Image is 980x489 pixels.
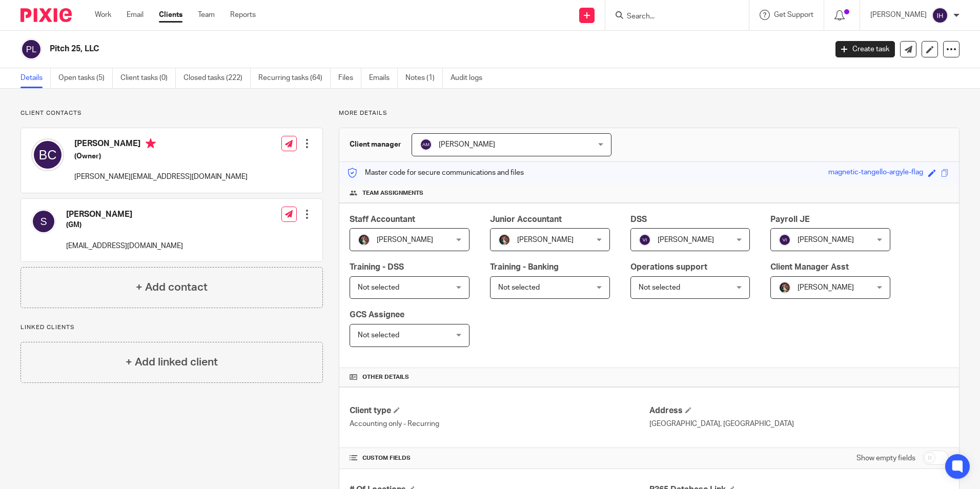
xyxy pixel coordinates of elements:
[358,284,399,291] span: Not selected
[146,138,156,149] i: Primary
[350,215,415,223] span: Staff Accountant
[127,10,144,20] a: Email
[58,68,113,88] a: Open tasks (5)
[338,68,361,88] a: Files
[498,284,540,291] span: Not selected
[658,236,714,243] span: [PERSON_NAME]
[835,41,895,57] a: Create task
[350,139,401,150] h3: Client manager
[405,68,443,88] a: Notes (1)
[21,38,42,60] img: svg%3E
[870,10,927,20] p: [PERSON_NAME]
[362,189,423,197] span: Team assignments
[420,138,432,151] img: svg%3E
[21,68,51,88] a: Details
[377,236,433,243] span: [PERSON_NAME]
[798,284,854,291] span: [PERSON_NAME]
[21,8,72,22] img: Pixie
[498,234,511,246] img: Profile%20picture%20JUS.JPG
[21,323,323,332] p: Linked clients
[31,138,64,171] img: svg%3E
[258,68,331,88] a: Recurring tasks (64)
[50,44,666,54] h2: Pitch 25, LLC
[159,10,182,20] a: Clients
[932,7,948,24] img: svg%3E
[95,10,111,20] a: Work
[828,167,923,179] div: magnetic-tangello-argyle-flag
[339,109,959,117] p: More details
[126,354,218,370] h4: + Add linked client
[21,109,323,117] p: Client contacts
[639,234,651,246] img: svg%3E
[630,215,647,223] span: DSS
[856,453,915,463] label: Show empty fields
[74,172,248,182] p: [PERSON_NAME][EMAIL_ADDRESS][DOMAIN_NAME]
[358,332,399,339] span: Not selected
[183,68,251,88] a: Closed tasks (222)
[630,263,707,271] span: Operations support
[639,284,680,291] span: Not selected
[770,263,849,271] span: Client Manager Asst
[770,215,810,223] span: Payroll JE
[198,10,215,20] a: Team
[451,68,490,88] a: Audit logs
[798,236,854,243] span: [PERSON_NAME]
[31,209,56,234] img: svg%3E
[779,234,791,246] img: svg%3E
[649,405,949,416] h4: Address
[369,68,398,88] a: Emails
[517,236,574,243] span: [PERSON_NAME]
[362,373,409,381] span: Other details
[439,141,495,148] span: [PERSON_NAME]
[350,419,649,429] p: Accounting only - Recurring
[347,168,524,178] p: Master code for secure communications and files
[350,263,404,271] span: Training - DSS
[358,234,370,246] img: Profile%20picture%20JUS.JPG
[66,209,183,220] h4: [PERSON_NAME]
[120,68,176,88] a: Client tasks (0)
[66,220,183,230] h5: (GM)
[136,279,208,295] h4: + Add contact
[350,454,649,462] h4: CUSTOM FIELDS
[490,215,562,223] span: Junior Accountant
[66,241,183,251] p: [EMAIL_ADDRESS][DOMAIN_NAME]
[230,10,256,20] a: Reports
[350,311,404,319] span: GCS Assignee
[74,138,248,151] h4: [PERSON_NAME]
[74,151,248,161] h5: (Owner)
[779,281,791,294] img: Profile%20picture%20JUS.JPG
[774,11,813,18] span: Get Support
[350,405,649,416] h4: Client type
[490,263,559,271] span: Training - Banking
[649,419,949,429] p: [GEOGRAPHIC_DATA], [GEOGRAPHIC_DATA]
[626,12,718,22] input: Search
